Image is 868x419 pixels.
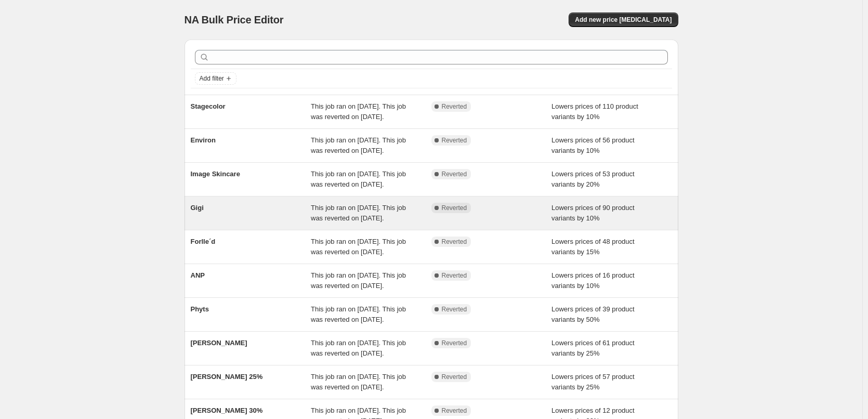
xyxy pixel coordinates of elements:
[442,271,467,280] span: Reverted
[311,305,406,323] span: This job ran on [DATE]. This job was reverted on [DATE].
[551,102,638,121] span: Lowers prices of 110 product variants by 10%
[191,102,226,110] span: Stagecolor
[191,238,216,245] span: Forlle´d
[551,170,635,188] span: Lowers prices of 53 product variants by 20%
[191,339,247,347] span: [PERSON_NAME]
[575,16,672,24] span: Add new price [MEDICAL_DATA]
[191,407,263,414] span: [PERSON_NAME] 30%
[200,74,224,83] span: Add filter
[311,136,406,154] span: This job ran on [DATE]. This job was reverted on [DATE].
[191,204,204,212] span: Gigi
[442,136,467,145] span: Reverted
[311,271,406,290] span: This job ran on [DATE]. This job was reverted on [DATE].
[442,204,467,212] span: Reverted
[442,305,467,313] span: Reverted
[191,136,216,144] span: Environ
[195,72,236,85] button: Add filter
[442,238,467,246] span: Reverted
[311,238,406,256] span: This job ran on [DATE]. This job was reverted on [DATE].
[442,102,467,111] span: Reverted
[551,136,635,154] span: Lowers prices of 56 product variants by 10%
[311,339,406,357] span: This job ran on [DATE]. This job was reverted on [DATE].
[442,339,467,347] span: Reverted
[191,373,263,381] span: [PERSON_NAME] 25%
[551,271,635,290] span: Lowers prices of 16 product variants by 10%
[569,12,678,27] button: Add new price [MEDICAL_DATA]
[191,170,240,178] span: Image Skincare
[442,373,467,381] span: Reverted
[551,339,635,357] span: Lowers prices of 61 product variants by 25%
[191,271,205,279] span: ANP
[185,14,284,25] span: NA Bulk Price Editor
[551,373,635,391] span: Lowers prices of 57 product variants by 25%
[191,305,209,313] span: Phyts
[551,305,635,323] span: Lowers prices of 39 product variants by 50%
[311,373,406,391] span: This job ran on [DATE]. This job was reverted on [DATE].
[311,204,406,222] span: This job ran on [DATE]. This job was reverted on [DATE].
[311,102,406,121] span: This job ran on [DATE]. This job was reverted on [DATE].
[311,170,406,188] span: This job ran on [DATE]. This job was reverted on [DATE].
[551,238,635,256] span: Lowers prices of 48 product variants by 15%
[442,407,467,415] span: Reverted
[551,204,635,222] span: Lowers prices of 90 product variants by 10%
[442,170,467,178] span: Reverted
